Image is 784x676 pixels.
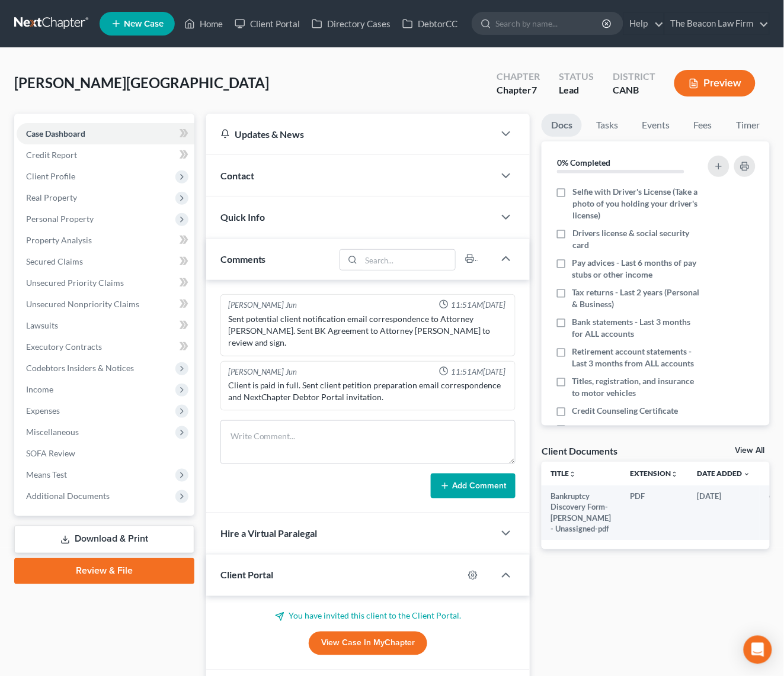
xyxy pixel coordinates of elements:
[26,384,53,394] span: Income
[727,114,769,137] a: Timer
[684,114,722,137] a: Fees
[572,423,703,446] span: Separation agreements or decrees of divorces
[497,70,540,83] div: Chapter
[220,211,265,223] span: Quick Info
[613,83,655,97] div: CANB
[587,114,628,137] a: Tasks
[624,13,664,34] a: Help
[17,272,194,294] a: Unsecured Priority Claims
[26,427,79,437] span: Miscellaneous
[228,300,297,311] div: [PERSON_NAME] Jun
[228,366,297,378] div: [PERSON_NAME] Jun
[744,636,772,664] div: Open Intercom Messenger
[532,84,537,95] span: 7
[542,485,621,540] td: Bankruptcy Discovery Form-[PERSON_NAME] - Unassigned-pdf
[228,379,508,403] div: Client is paid in full. Sent client petition preparation email correspondence and NextChapter Deb...
[551,469,577,478] a: Titleunfold_more
[396,13,463,34] a: DebtorCC
[632,114,679,137] a: Events
[26,278,124,288] span: Unsecured Priority Claims
[17,230,194,251] a: Property Analysis
[26,150,77,160] span: Credit Report
[228,313,508,349] div: Sent potential client notification email correspondence to Attorney [PERSON_NAME]. Sent BK Agreem...
[688,485,760,540] td: [DATE]
[26,128,85,139] span: Case Dashboard
[26,448,75,458] span: SOFA Review
[572,186,703,221] span: Selfie with Driver's License (Take a photo of you holding your driver's license)
[220,610,516,622] p: You have invited this client to the Client Portal.
[26,192,77,202] span: Real Property
[220,528,318,539] span: Hire a Virtual Paralegal
[17,443,194,464] a: SOFA Review
[26,214,94,224] span: Personal Property
[17,336,194,358] a: Executory Contracts
[572,257,703,281] span: Pay advices - Last 6 months of pay stubs or other income
[735,446,765,455] a: View All
[431,474,516,498] button: Add Comment
[631,469,679,478] a: Extensionunfold_more
[451,366,505,378] span: 11:51AM[DATE]
[178,13,229,34] a: Home
[572,375,703,399] span: Titles, registration, and insurance to motor vehicles
[26,171,75,181] span: Client Profile
[572,346,703,369] span: Retirement account statements - Last 3 months from ALL accounts
[451,300,505,311] span: 11:51AM[DATE]
[572,227,703,251] span: Drivers license & social security card
[229,13,306,34] a: Client Portal
[495,12,604,34] input: Search by name...
[744,471,751,478] i: expand_more
[309,632,427,655] a: View Case in MyChapter
[674,70,756,96] button: Preview
[559,83,594,97] div: Lead
[17,251,194,272] a: Secured Claims
[17,144,194,166] a: Credit Report
[497,83,540,97] div: Chapter
[26,299,139,309] span: Unsecured Nonpriority Claims
[613,70,655,83] div: District
[220,569,274,581] span: Client Portal
[26,405,60,416] span: Expenses
[542,445,617,457] div: Client Documents
[572,405,679,417] span: Credit Counseling Certificate
[572,287,703,310] span: Tax returns - Last 2 years (Personal & Business)
[572,316,703,340] span: Bank statements - Last 3 months for ALL accounts
[361,250,456,270] input: Search...
[26,363,134,373] span: Codebtors Insiders & Notices
[220,253,266,265] span: Comments
[26,235,92,245] span: Property Analysis
[26,256,83,266] span: Secured Claims
[569,471,577,478] i: unfold_more
[17,123,194,144] a: Case Dashboard
[17,294,194,315] a: Unsecured Nonpriority Claims
[220,128,481,140] div: Updates & News
[26,342,102,352] span: Executory Contracts
[665,13,769,34] a: The Beacon Law Firm
[306,13,396,34] a: Directory Cases
[14,558,194,584] a: Review & File
[697,469,751,478] a: Date Added expand_more
[17,315,194,336] a: Lawsuits
[220,170,254,181] span: Contact
[621,485,688,540] td: PDF
[671,471,679,478] i: unfold_more
[26,491,110,501] span: Additional Documents
[14,526,194,553] a: Download & Print
[557,157,610,168] strong: 0% Completed
[26,469,67,479] span: Means Test
[542,114,582,137] a: Docs
[14,74,269,91] span: [PERSON_NAME][GEOGRAPHIC_DATA]
[124,20,164,28] span: New Case
[26,320,58,330] span: Lawsuits
[559,70,594,83] div: Status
